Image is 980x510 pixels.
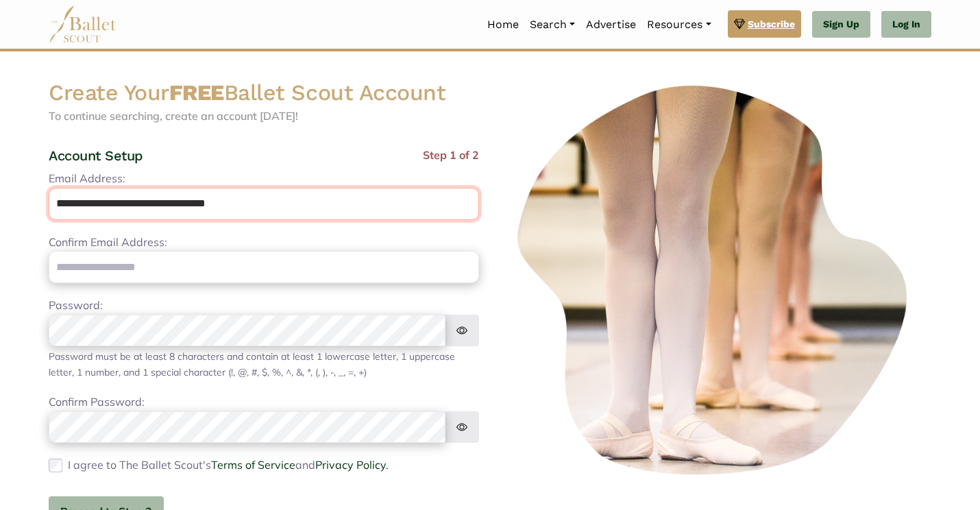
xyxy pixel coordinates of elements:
[812,11,870,38] a: Sign Up
[501,79,931,483] img: ballerinas
[49,297,103,315] label: Password:
[49,393,145,411] label: Confirm Password:
[211,458,295,472] a: Terms of Service
[315,458,389,472] a: Privacy Policy.
[423,147,479,170] span: Step 1 of 2
[728,10,801,38] a: Subscribe
[169,80,224,106] strong: FREE
[49,349,479,380] div: Password must be at least 8 characters and contain at least 1 lowercase letter, 1 uppercase lette...
[524,10,580,39] a: Search
[49,109,298,123] span: To continue searching, create an account [DATE]!
[49,234,167,252] label: Confirm Email Address:
[734,16,745,32] img: gem.svg
[49,147,143,165] h4: Account Setup
[49,79,479,108] h2: Create Your Ballet Scout Account
[49,170,125,188] label: Email Address:
[641,10,716,39] a: Resources
[68,457,389,474] label: I agree to The Ballet Scout's and
[748,16,795,32] span: Subscribe
[482,10,524,39] a: Home
[881,11,931,38] a: Log In
[580,10,641,39] a: Advertise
